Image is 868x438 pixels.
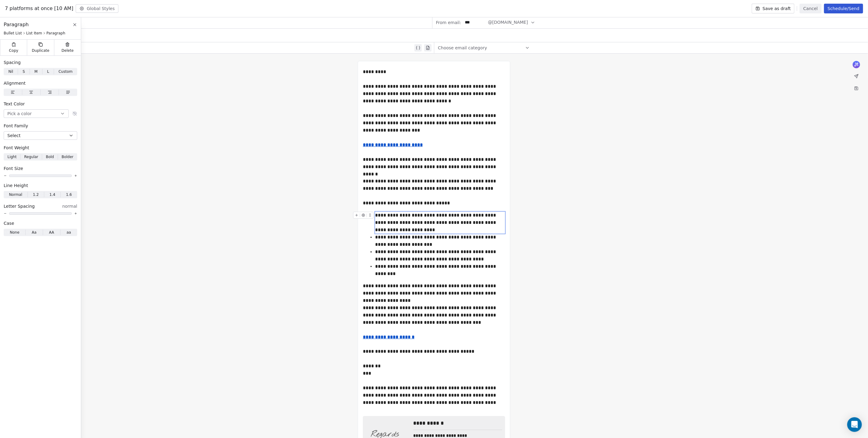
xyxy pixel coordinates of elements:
span: 1.6 [66,192,72,197]
span: Case [4,220,14,226]
div: Open Intercom Messenger [847,417,862,432]
span: Regular [24,154,38,160]
button: Pick a color [4,109,69,118]
span: From email: [436,19,461,26]
span: Delete [62,48,74,53]
span: Line Height [4,182,28,189]
span: 7 platforms at once [10 AM] [5,5,73,12]
span: Paragraph [4,21,29,28]
button: Cancel [800,4,821,13]
span: Font Family [4,123,28,129]
span: Normal [9,192,22,197]
span: 1.4 [49,192,55,197]
span: Text Color [4,101,25,107]
span: Light [7,154,16,160]
span: Nil [8,69,13,74]
span: Bold [46,154,54,160]
span: None [10,230,19,235]
span: Font Weight [4,145,29,151]
button: Schedule/Send [824,4,863,13]
span: Copy [9,48,18,53]
span: @[DOMAIN_NAME] [488,19,528,26]
span: Spacing [4,59,21,65]
button: Save as draft [752,4,795,13]
span: AA [49,230,54,235]
span: Aa [32,230,37,235]
span: 1.2 [33,192,39,197]
span: normal [62,203,77,209]
button: Global Styles [76,4,118,13]
span: Custom [59,69,73,74]
span: Bolder [62,154,74,160]
span: List Item [26,31,42,36]
span: Alignment [4,80,26,86]
span: Bullet List [4,31,22,36]
span: L [47,69,49,74]
span: Select [7,132,20,139]
span: Font Size [4,165,23,171]
span: Duplicate [32,48,49,53]
span: aa [67,230,71,235]
span: S [23,69,25,74]
span: Choose email category [438,45,487,51]
span: M [34,69,38,74]
span: Letter Spacing [4,203,35,209]
span: Paragraph [46,31,65,36]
